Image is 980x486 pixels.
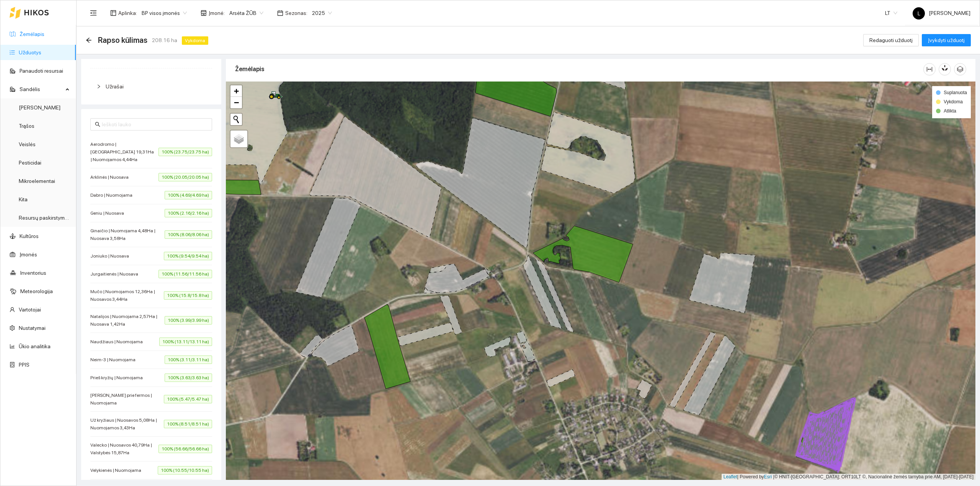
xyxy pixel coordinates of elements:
a: PPIS [19,362,29,368]
a: Vartotojai [19,307,41,313]
a: Inventorius [20,270,46,276]
span: Neim-3 | Nuomojama [90,356,139,364]
span: Vykdoma [944,99,963,104]
span: 100% (23.75/23.75 ha) [158,148,212,156]
span: Suplanuota [944,90,967,95]
a: Zoom out [230,97,242,108]
span: Aerodromo | [GEOGRAPHIC_DATA] 19,31Ha | Nuomojamos 4,44Ha [90,140,158,163]
a: Užduotys [19,49,41,55]
span: Geniu | Nuosava [90,209,128,217]
span: shop [201,10,207,16]
a: Nustatymai [19,325,46,331]
span: 100% (4.69/4.69 ha) [165,191,212,199]
span: Įmonė : [209,9,225,17]
a: Meteorologija [20,288,53,294]
span: [PERSON_NAME] prie fermos | Nuomojama [90,391,164,407]
span: column-width [924,66,935,72]
span: right [96,84,101,89]
span: Velykienės | Nuomojama [90,466,145,474]
button: Initiate a new search [230,114,242,125]
span: 100% (10.55/10.55 ha) [158,466,212,475]
span: search [95,122,100,127]
span: Valecko | Nuosavos 40,79Ha | Valstybės 15,87Ha [90,441,158,457]
span: 100% (8.06/8.06 ha) [165,230,212,239]
span: Aplinka : [118,9,137,17]
span: Už kryžiaus | Nuosavos 5,08Ha | Nuomojamos 3,43Ha [90,416,164,432]
span: 100% (13.11/13.11 ha) [159,338,212,346]
span: 100% (8.51/8.51 ha) [164,420,212,428]
span: 100% (3.63/3.63 ha) [165,373,212,382]
a: Layers [230,130,247,147]
a: Ūkio analitika [19,343,51,349]
span: 100% (56.66/56.66 ha) [158,445,212,453]
span: Arsėta ŽŪB [229,7,263,19]
span: 2025 [312,7,332,19]
button: Įvykdyti užduotį [922,34,971,46]
span: Prieš kryžių | Nuomojama [90,374,147,382]
span: calendar [277,10,283,16]
span: Užrašai [106,83,124,90]
span: Dabro | Nuomojama [90,191,136,199]
span: 100% (5.47/5.47 ha) [164,395,212,403]
span: Mučo | Nuomojamos 12,36Ha | Nuosavos 3,44Ha [90,288,164,303]
a: Panaudoti resursai [20,68,63,74]
span: Įvykdyti užduotį [928,36,965,44]
span: 100% (15.8/15.8 ha) [164,291,212,300]
span: layout [110,10,116,16]
span: Rapso kūlimas [98,34,147,46]
span: L [918,7,920,20]
span: 100% (9.54/9.54 ha) [164,252,212,260]
a: Kita [19,196,28,202]
span: Ginaičio | Nuomojama 4,48Ha | Nuosava 3,58Ha [90,227,165,242]
span: 208.16 ha [152,36,177,44]
a: Resursų paskirstymas [19,215,70,221]
div: | Powered by © HNIT-[GEOGRAPHIC_DATA]; ORT10LT ©, Nacionalinė žemės tarnyba prie AM, [DATE]-[DATE] [722,474,975,480]
button: column-width [923,63,936,75]
a: Trąšos [19,123,34,129]
span: Jurgaitienės | Nuosava [90,270,142,278]
span: Vykdoma [182,36,208,45]
span: Naudžiaus | Nuomojama [90,338,147,346]
a: Leaflet [724,474,737,479]
a: Veislės [19,141,36,147]
span: Natalijos | Nuomojama 2,57Ha | Nuosava 1,42Ha [90,313,165,328]
div: Atgal [86,37,92,44]
span: Sandėlis [20,82,63,97]
a: [PERSON_NAME] [19,104,60,111]
a: Žemėlapis [20,31,44,37]
a: Pesticidai [19,160,41,166]
button: menu-fold [86,5,101,21]
span: 100% (20.05/20.05 ha) [158,173,212,181]
span: Sezonas : [285,9,307,17]
a: Redaguoti užduotį [863,37,919,43]
span: Arklinės | Nuosava [90,173,132,181]
span: BP visos įmonės [142,7,187,19]
span: + [234,86,239,96]
span: 100% (11.56/11.56 ha) [158,270,212,278]
span: LT [885,7,897,19]
span: 100% (3.11/3.11 ha) [165,356,212,364]
a: Zoom in [230,85,242,97]
span: Joniuko | Nuosava [90,252,133,260]
span: arrow-left [86,37,92,43]
span: 100% (3.99/3.99 ha) [165,316,212,325]
input: Ieškoti lauko [102,120,207,129]
a: Mikroelementai [19,178,55,184]
button: Redaguoti užduotį [863,34,919,46]
span: menu-fold [90,10,97,16]
span: | [773,474,774,479]
span: − [234,98,239,107]
div: Žemėlapis [235,58,923,80]
span: [PERSON_NAME] [913,10,970,16]
div: Užrašai [90,78,212,95]
a: Įmonės [20,251,37,258]
a: Esri [764,474,772,479]
span: Redaguoti užduotį [869,36,913,44]
a: Kultūros [20,233,39,239]
span: 100% (2.16/2.16 ha) [165,209,212,217]
span: Atlikta [944,108,956,114]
